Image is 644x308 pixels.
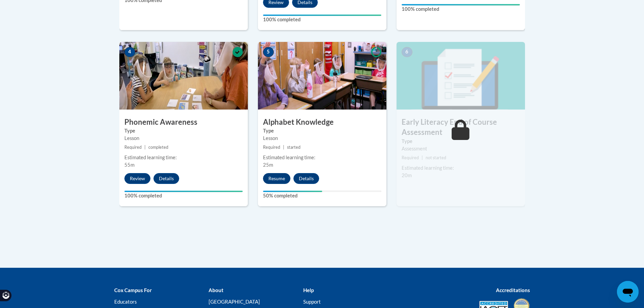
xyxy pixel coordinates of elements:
div: Lesson [263,135,381,142]
span: 55m [124,162,135,168]
label: Type [124,127,243,135]
b: Help [303,287,314,293]
span: | [144,145,146,150]
iframe: Button to launch messaging window, conversation in progress [617,281,639,303]
span: | [283,145,284,150]
span: completed [148,145,168,150]
b: Accreditations [496,287,530,293]
span: Required [402,155,419,160]
span: Required [263,145,280,150]
img: Course Image [397,42,525,110]
span: 25m [263,162,273,168]
span: started [287,145,301,150]
div: Estimated learning time: [402,164,520,172]
div: Lesson [124,135,243,142]
a: Support [303,299,321,305]
label: Type [402,138,520,145]
h3: Alphabet Knowledge [258,117,386,127]
span: 6 [402,47,412,57]
img: Course Image [119,42,248,110]
b: Cox Campus For [114,287,152,293]
div: Your progress [124,191,243,192]
button: Details [153,173,179,184]
button: Resume [263,173,290,184]
label: 50% completed [263,192,381,199]
span: 4 [124,47,135,57]
span: Required [124,145,142,150]
div: Assessment [402,145,520,152]
span: | [422,155,423,160]
label: Type [263,127,381,135]
button: Details [293,173,319,184]
label: 100% completed [402,5,520,13]
div: Your progress [263,191,322,192]
b: About [209,287,223,293]
label: 100% completed [263,16,381,23]
button: Review [124,173,150,184]
span: not started [426,155,446,160]
div: Your progress [263,15,381,16]
h3: Early Literacy End of Course Assessment [397,117,525,138]
img: Course Image [258,42,386,110]
label: 100% completed [124,192,243,199]
h3: Phonemic Awareness [119,117,248,127]
div: Estimated learning time: [124,154,243,161]
span: 5 [263,47,274,57]
div: Your progress [402,4,520,5]
div: Estimated learning time: [263,154,381,161]
span: 20m [402,172,412,178]
a: [GEOGRAPHIC_DATA] [209,299,260,305]
a: Educators [114,299,137,305]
